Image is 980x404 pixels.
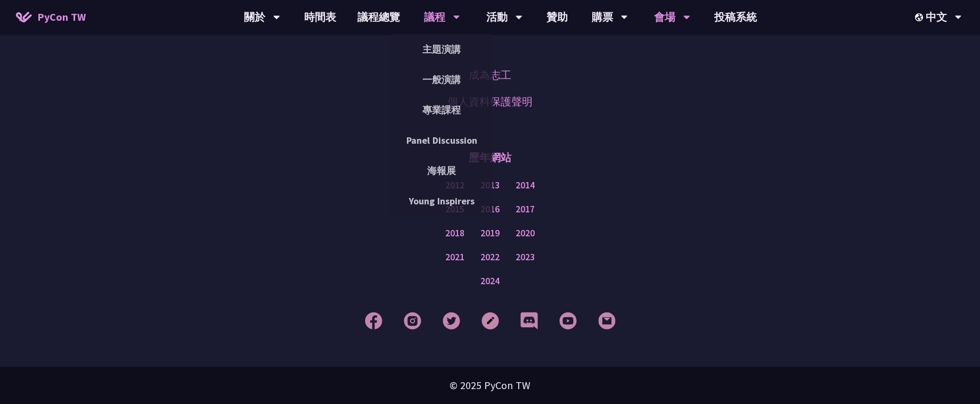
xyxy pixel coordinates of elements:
[390,158,493,183] a: 海報展
[390,128,493,153] a: Panel Discussion
[516,203,535,216] a: 2017
[445,251,464,264] a: 2021
[390,188,493,213] a: Young Inspirers
[480,227,500,240] a: 2019
[481,312,499,329] img: Blog Footer Icon
[516,227,535,240] a: 2020
[390,67,493,92] a: 一般演講
[520,312,538,329] img: Discord Footer Icon
[598,312,616,329] img: Email Footer Icon
[390,37,493,62] a: 主題演講
[365,312,382,329] img: Facebook Footer Icon
[516,179,535,192] a: 2014
[443,312,460,329] img: Twitter Footer Icon
[480,275,500,288] a: 2024
[404,312,421,329] img: Instagram Footer Icon
[37,9,86,25] span: PyCon TW
[559,312,577,329] img: YouTube Footer Icon
[445,227,464,240] a: 2018
[16,12,32,22] img: Home icon of PyCon TW 2025
[480,251,500,264] a: 2022
[5,4,96,30] a: PyCon TW
[390,97,493,122] a: 專業課程
[516,251,535,264] a: 2023
[915,13,926,21] img: Locale Icon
